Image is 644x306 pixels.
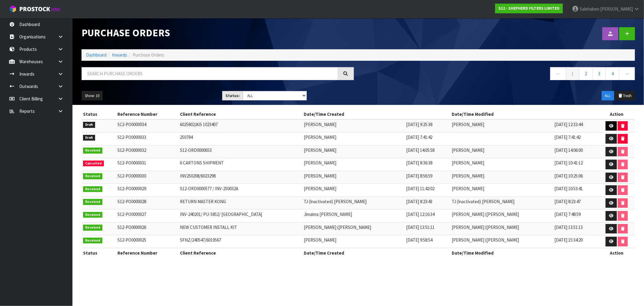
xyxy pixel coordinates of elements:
[304,134,336,140] span: [PERSON_NAME]
[178,109,302,119] th: Client Reference
[602,91,614,101] button: ALL
[406,122,432,127] span: [DATE] 9:25:38
[304,147,336,153] span: [PERSON_NAME]
[82,109,116,119] th: Status
[19,5,50,13] span: ProStock
[452,186,485,191] span: [PERSON_NAME]
[580,6,599,12] span: Salehaben
[304,237,336,243] span: [PERSON_NAME]
[178,158,302,171] td: 6 CARTONS SHIPMENT
[178,248,302,258] th: Client Reference
[452,224,519,230] span: [PERSON_NAME] ([PERSON_NAME]
[116,171,178,184] td: S12-PO0000030
[83,135,95,141] span: Draft
[554,211,581,217] span: [DATE] 7:48:59
[116,184,178,197] td: S12-PO0000029
[82,91,103,101] button: Show: 10
[619,67,635,80] a: →
[566,67,579,80] a: 1
[598,109,635,119] th: Action
[406,160,432,166] span: [DATE] 8:36:38
[178,145,302,158] td: S12-ORD0000653
[116,235,178,248] td: S12-PO0000025
[302,109,450,119] th: Date/Time Created
[112,52,127,58] a: Inwards
[452,147,485,153] span: [PERSON_NAME]
[406,224,434,230] span: [DATE] 13:51:11
[304,122,336,127] span: [PERSON_NAME]
[452,199,515,204] span: TJ (Inactivated) [PERSON_NAME]
[406,211,434,217] span: [DATE] 12:16:34
[406,134,432,140] span: [DATE] 7:41:42
[83,225,102,231] span: Received
[116,158,178,171] td: S12-PO0000031
[606,67,619,80] a: 4
[83,238,102,244] span: Received
[498,6,559,11] strong: S12 - SHEPHERD FILTERS LIMITED
[51,7,61,12] small: WMS
[116,145,178,158] td: S12-PO0000032
[452,122,485,127] span: [PERSON_NAME]
[452,160,485,166] span: [PERSON_NAME]
[116,222,178,235] td: S12-PO0000026
[406,199,432,204] span: [DATE] 8:23:43
[133,52,164,58] span: Purchase Orders
[406,237,432,243] span: [DATE] 9:58:54
[452,211,519,217] span: [PERSON_NAME] ([PERSON_NAME]
[83,212,102,218] span: Received
[83,173,102,179] span: Received
[83,161,104,167] span: Cancelled
[592,67,606,80] a: 3
[452,237,519,243] span: [PERSON_NAME] ([PERSON_NAME]
[450,248,598,258] th: Date/Time Modified
[86,52,107,58] a: Dashboard
[178,235,302,248] td: SFNZ/240547/6019567
[178,132,302,145] td: 250784
[116,248,178,258] th: Reference Number
[615,91,635,101] button: Trash
[83,186,102,192] span: Received
[450,109,598,119] th: Date/Time Modified
[554,224,583,230] span: [DATE] 13:51:13
[304,224,371,230] span: [PERSON_NAME] ([PERSON_NAME]
[83,122,95,128] span: Draft
[554,199,581,204] span: [DATE] 8:23:47
[226,93,240,98] strong: Status:
[116,132,178,145] td: S12-PO0000033
[452,173,485,179] span: [PERSON_NAME]
[116,109,178,119] th: Reference Number
[178,210,302,223] td: INV-240201/ PU-5852/ [GEOGRAPHIC_DATA]
[304,199,367,204] span: TJ (Inactivated) [PERSON_NAME]
[598,248,635,258] th: Action
[363,67,635,82] nav: Page navigation
[600,6,633,12] span: [PERSON_NAME]
[554,160,583,166] span: [DATE] 10:41:12
[83,148,102,154] span: Received
[116,210,178,223] td: S12-PO0000027
[554,173,583,179] span: [DATE] 10:25:06
[495,4,563,13] a: S12 - SHEPHERD FILTERS LIMITED
[82,248,116,258] th: Status
[178,171,302,184] td: INV250208/6023298
[82,67,338,80] input: Search purchase orders
[178,222,302,235] td: NEW CUSTOMER INSTALL KIT
[82,27,354,38] h1: Purchase Orders
[550,67,566,80] a: ←
[304,160,336,166] span: [PERSON_NAME]
[116,119,178,132] td: S12-PO0000034
[178,197,302,210] td: RETURN MASTER KONG
[579,67,593,80] a: 2
[304,211,352,217] span: Jimaima [PERSON_NAME]
[302,248,450,258] th: Date/Time Created
[406,186,434,191] span: [DATE] 11:42:02
[406,147,434,153] span: [DATE] 14:05:58
[178,184,302,197] td: S12-ORD0000577 / INV-250032A
[83,199,102,205] span: Received
[406,173,432,179] span: [DATE] 8:56:59
[304,186,336,191] span: [PERSON_NAME]
[304,173,336,179] span: [PERSON_NAME]
[554,147,583,153] span: [DATE] 14:06:00
[554,186,583,191] span: [DATE] 10:53:41
[554,237,583,243] span: [DATE] 15:34:20
[116,197,178,210] td: S12-PO0000028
